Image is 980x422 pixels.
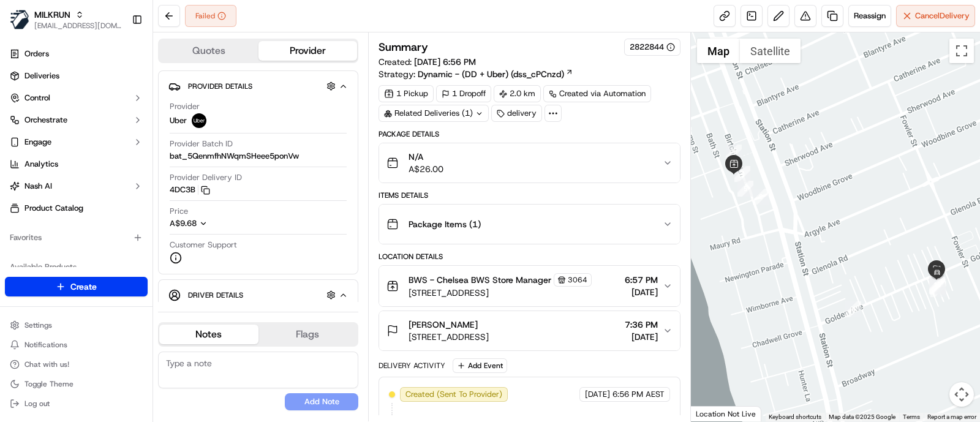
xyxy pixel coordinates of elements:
[436,85,491,102] div: 1 Dropoff
[848,5,891,27] button: Reassign
[5,176,148,196] button: Nash AI
[379,129,680,139] div: Package Details
[929,278,945,294] div: 9
[418,68,564,80] span: Dynamic - (DD + Uber) (dss_cPCnzd)
[734,166,750,182] div: 4
[630,42,675,53] button: 2822844
[585,389,610,400] span: [DATE]
[453,358,507,373] button: Add Event
[845,301,861,317] div: 6
[24,159,58,170] span: Analytics
[915,10,970,21] span: Cancel Delivery
[930,279,946,295] div: 8
[24,181,52,192] span: Nash AI
[903,413,920,420] a: Terms (opens in new tab)
[5,154,148,174] a: Analytics
[258,325,358,344] button: Flags
[568,275,587,285] span: 3064
[409,331,489,343] span: [STREET_ADDRESS]
[5,257,148,277] div: Available Products
[740,39,801,63] button: Show satellite imagery
[5,317,148,334] button: Settings
[24,203,83,214] span: Product Catalog
[170,115,187,126] span: Uber
[159,41,258,61] button: Quotes
[418,68,573,80] a: Dynamic - (DD + Uber) (dss_cPCnzd)
[170,206,188,217] span: Price
[170,151,299,162] span: bat_5QenmfhNWqmSHeee5ponVw
[927,413,976,420] a: Report a map error
[5,356,148,373] button: Chat with us!
[258,41,358,61] button: Provider
[24,399,50,409] span: Log out
[168,76,348,96] button: Provider Details
[414,56,476,67] span: [DATE] 6:56 PM
[159,325,258,344] button: Notes
[24,115,67,126] span: Orchestrate
[409,151,443,163] span: N/A
[854,10,886,21] span: Reassign
[5,44,148,64] a: Orders
[24,360,69,369] span: Chat with us!
[379,361,445,371] div: Delivery Activity
[625,318,658,331] span: 7:36 PM
[170,172,242,183] span: Provider Delivery ID
[379,205,680,244] button: Package Items (1)
[625,331,658,343] span: [DATE]
[5,5,127,34] button: MILKRUNMILKRUN[EMAIL_ADDRESS][DOMAIN_NAME]
[185,5,236,27] button: Failed
[379,105,489,122] div: Related Deliveries (1)
[409,163,443,175] span: A$26.00
[168,285,348,305] button: Driver Details
[5,132,148,152] button: Engage
[5,66,148,86] a: Deliveries
[753,189,769,205] div: 2
[405,389,502,400] span: Created (Sent To Provider)
[5,395,148,412] button: Log out
[188,290,243,300] span: Driver Details
[949,382,974,407] button: Map camera controls
[170,184,210,195] button: 4DC3B
[24,48,49,59] span: Orders
[34,9,70,21] button: MILKRUN
[5,336,148,353] button: Notifications
[612,389,665,400] span: 6:56 PM AEST
[170,138,233,149] span: Provider Batch ID
[491,105,542,122] div: delivery
[170,101,200,112] span: Provider
[170,218,277,229] button: A$9.68
[694,405,734,421] img: Google
[625,286,658,298] span: [DATE]
[896,5,975,27] button: CancelDelivery
[409,274,551,286] span: BWS - Chelsea BWS Store Manager
[24,70,59,81] span: Deliveries
[494,85,541,102] div: 2.0 km
[24,320,52,330] span: Settings
[5,110,148,130] button: Orchestrate
[379,190,680,200] div: Items Details
[691,406,761,421] div: Location Not Live
[5,228,148,247] div: Favorites
[5,277,148,296] button: Create
[170,239,237,251] span: Customer Support
[5,375,148,393] button: Toggle Theme
[24,137,51,148] span: Engage
[379,143,680,183] button: N/AA$26.00
[543,85,651,102] a: Created via Automation
[769,413,821,421] button: Keyboard shortcuts
[379,252,680,262] div: Location Details
[5,198,148,218] a: Product Catalog
[694,405,734,421] a: Open this area in Google Maps (opens a new window)
[170,218,197,228] span: A$9.68
[379,85,434,102] div: 1 Pickup
[70,281,97,293] span: Create
[409,287,592,299] span: [STREET_ADDRESS]
[34,21,122,31] button: [EMAIL_ADDRESS][DOMAIN_NAME]
[24,340,67,350] span: Notifications
[379,42,428,53] h3: Summary
[24,92,50,104] span: Control
[188,81,252,91] span: Provider Details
